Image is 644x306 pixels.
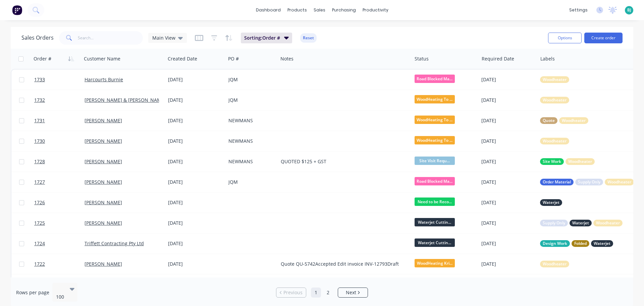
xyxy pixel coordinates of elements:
[168,261,223,267] div: [DATE]
[84,55,120,62] div: Customer Name
[34,117,45,124] span: 1731
[568,158,592,165] span: Woodheater
[168,76,223,83] div: [DATE]
[34,274,85,295] a: 1721
[543,76,567,83] span: Woodheater
[566,5,591,15] div: settings
[34,192,85,213] a: 1726
[16,289,49,296] span: Rows per page
[481,199,535,206] div: [DATE]
[540,55,555,62] div: Labels
[34,261,45,267] span: 1722
[34,131,85,151] a: 1730
[168,220,223,226] div: [DATE]
[540,240,613,247] button: Design WorkFoldedWaterjet
[228,138,273,144] div: NEWMANS
[34,233,85,254] a: 1724
[152,34,175,41] span: Main View
[253,5,284,15] a: dashboard
[481,158,535,165] div: [DATE]
[584,33,623,43] button: Create order
[34,220,45,226] span: 1725
[543,240,567,247] span: Design Work
[540,76,569,83] button: Woodheater
[85,76,123,83] a: Harcourts Burnie
[78,31,143,45] input: Search...
[34,70,85,90] a: 1733
[228,117,273,124] div: NEWMANS
[481,97,535,103] div: [DATE]
[228,179,273,185] div: JQM
[34,76,45,83] span: 1733
[85,220,122,226] a: [PERSON_NAME]
[481,220,535,226] div: [DATE]
[244,35,280,41] span: Sorting: Order #
[85,158,122,165] a: [PERSON_NAME]
[594,240,610,247] span: Waterjet
[415,218,455,226] span: Waterjet Cuttin...
[281,261,403,267] div: Quote QU-5742Accepted Edit invoice INV-12793Draft
[323,288,333,298] a: Page 2
[168,240,223,247] div: [DATE]
[415,177,455,185] span: Road Blocked Ma...
[85,138,122,144] a: [PERSON_NAME]
[12,5,22,15] img: Factory
[481,138,535,144] div: [DATE]
[540,199,562,206] button: Waterjet
[540,179,634,185] button: Order MaterialSupply OnlyWoodheater
[85,97,166,103] a: [PERSON_NAME] & [PERSON_NAME]
[596,220,620,226] span: Woodheater
[481,261,535,267] div: [DATE]
[228,97,273,103] div: JQM
[34,111,85,131] a: 1731
[543,261,567,267] span: Woodheater
[481,76,535,83] div: [DATE]
[415,238,455,247] span: Waterjet Cuttin...
[338,289,368,296] a: Next page
[482,55,514,62] div: Required Date
[578,179,600,185] span: Supply Only
[168,158,223,165] div: [DATE]
[540,97,569,103] button: Woodheater
[627,7,631,13] span: BJ
[34,97,45,103] span: 1732
[300,33,317,43] button: Reset
[415,116,455,124] span: WoodHeating To ...
[34,55,51,62] div: Order #
[543,199,559,206] span: Waterjet
[21,35,54,41] h1: Sales Orders
[329,5,359,15] div: purchasing
[228,55,239,62] div: PO #
[415,55,429,62] div: Status
[572,220,589,226] span: Waterjet
[34,199,45,206] span: 1726
[481,240,535,247] div: [DATE]
[543,138,567,144] span: Woodheater
[85,240,144,247] a: Triffett Contracting Pty Ltd
[85,117,122,124] a: [PERSON_NAME]
[543,97,567,103] span: Woodheater
[273,288,371,298] ul: Pagination
[540,117,588,124] button: QuoteWoodheater
[415,75,455,83] span: Road Blocked Ma...
[34,179,45,185] span: 1727
[168,199,223,206] div: [DATE]
[34,158,45,165] span: 1728
[284,5,310,15] div: products
[168,138,223,144] div: [DATE]
[574,240,587,247] span: Folded
[34,90,85,110] a: 1732
[56,294,65,300] div: 100
[34,138,45,144] span: 1730
[548,33,582,43] button: Options
[415,198,455,206] span: Need to be Reco...
[481,179,535,185] div: [DATE]
[283,289,303,296] span: Previous
[481,117,535,124] div: [DATE]
[85,261,122,267] a: [PERSON_NAME]
[34,213,85,233] a: 1725
[228,158,273,165] div: NEWMANS
[415,95,455,103] span: WoodHeating To ...
[276,289,306,296] a: Previous page
[34,254,85,274] a: 1722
